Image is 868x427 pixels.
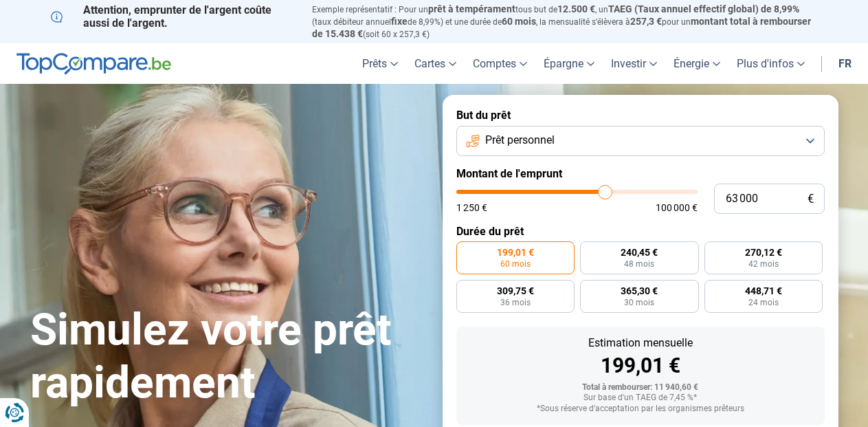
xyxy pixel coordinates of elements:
span: 60 mois [500,260,531,268]
a: Investir [603,43,665,84]
span: 199,01 € [497,248,534,257]
span: 270,12 € [745,248,782,257]
span: 309,75 € [497,286,534,296]
label: Durée du prêt [456,225,825,238]
span: 36 mois [500,298,531,307]
div: Total à rembourser: 11 940,60 € [467,383,814,393]
span: Prêt personnel [485,133,555,148]
span: 240,45 € [621,248,658,257]
a: Cartes [406,43,465,84]
span: 60 mois [502,16,536,27]
h1: Simulez votre prêt rapidement [30,304,426,410]
div: *Sous réserve d'acceptation par les organismes prêteurs [467,404,814,414]
span: prêt à tempérament [428,3,515,14]
label: Montant de l'emprunt [456,167,825,180]
div: Estimation mensuelle [467,338,814,349]
span: 12.500 € [557,3,595,14]
p: Exemple représentatif : Pour un tous but de , un (taux débiteur annuel de 8,99%) et une durée de ... [312,3,818,40]
span: 100 000 € [656,203,698,212]
a: Plus d'infos [728,43,813,84]
span: € [808,193,814,205]
div: 199,01 € [467,355,814,376]
a: Prêts [354,43,406,84]
span: montant total à rembourser de 15.438 € [312,16,811,39]
span: fixe [391,16,408,27]
span: TAEG (Taux annuel effectif global) de 8,99% [608,3,799,14]
span: 365,30 € [621,286,658,296]
span: 1 250 € [456,203,487,212]
a: Épargne [535,43,603,84]
button: Prêt personnel [456,126,825,156]
span: 448,71 € [745,286,782,296]
label: But du prêt [456,109,825,122]
span: 42 mois [748,260,779,268]
div: Sur base d'un TAEG de 7,45 %* [467,393,814,403]
a: fr [830,43,860,84]
a: Énergie [665,43,728,84]
span: 30 mois [624,298,654,307]
span: 48 mois [624,260,654,268]
img: TopCompare [16,53,171,75]
span: 24 mois [748,298,779,307]
a: Comptes [465,43,535,84]
span: 257,3 € [630,16,662,27]
p: Attention, emprunter de l'argent coûte aussi de l'argent. [51,3,296,30]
